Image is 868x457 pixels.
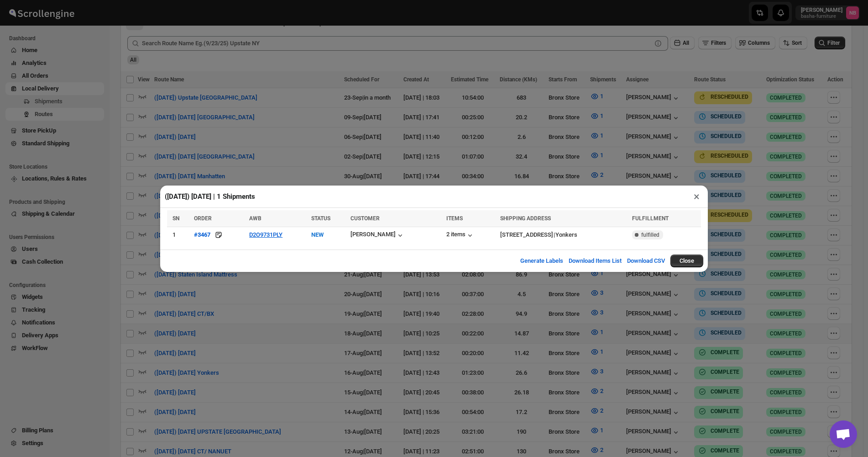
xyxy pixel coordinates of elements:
a: Open chat [830,420,857,448]
span: FULFILLMENT [632,215,669,222]
button: Download Items List [563,252,627,270]
button: Generate Labels [515,252,569,270]
div: [STREET_ADDRESS] [500,230,553,239]
span: SN [173,215,179,222]
span: STATUS [311,215,330,222]
button: D2O9731PLY [249,231,282,238]
button: × [690,190,703,203]
td: 1 [167,227,191,243]
span: fulfilled [641,231,659,239]
div: Yonkers [555,230,577,239]
span: ITEMS [446,215,463,222]
span: ORDER [194,215,212,222]
button: [PERSON_NAME] [350,231,405,240]
button: 2 items [446,231,475,240]
h2: ([DATE]) [DATE] | 1 Shipments [165,192,255,201]
button: #3467 [194,230,210,239]
div: | [500,230,627,239]
span: CUSTOMER [350,215,380,222]
button: Download CSV [622,252,670,270]
div: #3467 [194,231,210,238]
span: AWB [249,215,261,222]
span: SHIPPING ADDRESS [500,215,551,222]
button: Close [670,255,703,267]
span: NEW [311,231,324,238]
